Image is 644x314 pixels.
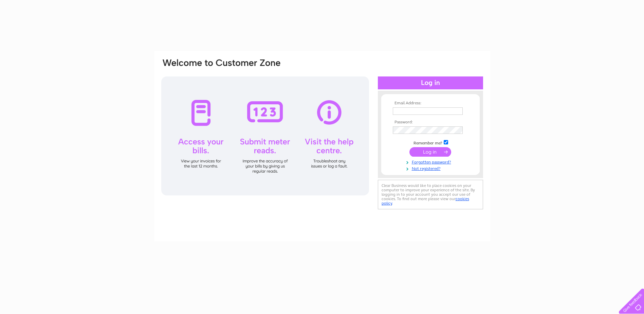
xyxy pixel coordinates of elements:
[391,120,470,125] th: Password:
[393,158,470,165] a: Forgotten password?
[382,196,469,206] a: cookies policy
[393,165,470,171] a: Not registered?
[378,180,483,209] div: Clear Business would like to place cookies on your computer to improve your experience of the sit...
[391,101,470,106] th: Email Address:
[409,147,451,157] input: Submit
[391,139,470,146] td: Remember me?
